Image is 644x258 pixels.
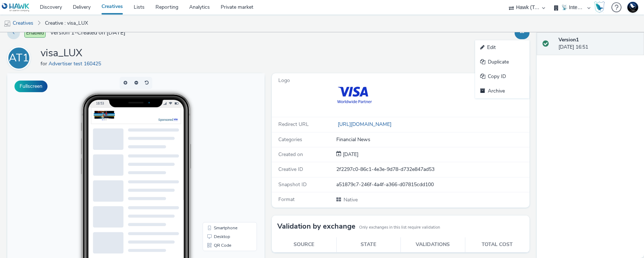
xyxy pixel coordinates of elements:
div: AT1 [9,48,29,68]
span: Categories [278,136,302,143]
a: Copy ID [475,69,529,84]
div: Financial News [336,136,529,143]
div: [DATE] 16:51 [558,36,638,51]
li: Smartphone [197,150,248,159]
span: Enabled [24,28,46,38]
strong: Version 1 [558,36,579,43]
div: 2f2297c0-86c1-4e3e-9d78-d732e847ad53 [336,166,529,173]
small: Only exchanges in this list require validation [359,225,440,230]
img: Support Hawk [627,2,638,13]
a: AT1 [7,54,33,61]
li: Desktop [197,159,248,168]
div: Creation 01 September 2025, 16:51 [341,151,358,158]
span: Snapshot ID [278,181,307,188]
a: Archive [475,84,529,98]
span: Desktop [207,161,223,165]
th: Total cost [465,237,529,252]
span: Format [278,196,295,203]
span: Creative ID [278,166,303,173]
h1: visa_LUX [41,46,104,60]
span: Native [343,196,358,203]
img: mobile [4,20,11,27]
button: Fullscreen [14,81,47,92]
span: [DATE] [341,151,358,158]
th: State [336,237,401,252]
a: Creative : visa_LUX [41,15,92,32]
span: 16:53 [89,28,97,32]
span: for [41,60,49,67]
a: Sponsored [151,45,171,48]
a: [URL][DOMAIN_NAME] [336,121,394,128]
span: Created on [278,151,303,158]
img: Hawk Academy [594,1,605,13]
th: Validations [401,237,465,252]
span: QR Code [207,170,224,174]
div: a51879c7-246f-4a4f-a366-d07815cdd100 [336,181,529,188]
h3: Validation by exchange [277,221,356,232]
a: Hawk Academy [594,1,608,13]
th: Source [272,237,336,252]
span: Version 1 - Created on [DATE] [50,29,125,37]
a: Edit [475,40,529,55]
span: Redirect URL [278,121,309,128]
a: Duplicate [475,55,529,69]
img: undefined Logo [2,3,30,12]
li: QR Code [197,168,248,176]
a: Advertiser test 160425 [49,60,104,67]
img: logo [336,77,373,113]
span: Logo [278,77,290,84]
span: Smartphone [207,152,230,157]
